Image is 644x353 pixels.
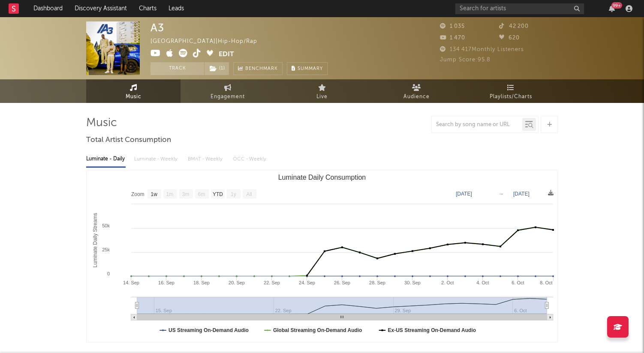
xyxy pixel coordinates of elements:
span: ( 1 ) [204,62,229,75]
text: 18. Sep [193,280,210,285]
span: Total Artist Consumption [86,135,171,145]
a: Music [86,79,181,103]
text: All [246,191,252,197]
a: Audience [369,79,463,103]
text: 8. Oct [540,280,552,285]
span: Audience [403,92,430,102]
button: (1) [205,62,229,75]
text: 1w [151,191,158,197]
span: 1 470 [440,35,465,41]
text: Global Streaming On-Demand Audio [273,327,362,333]
text: 1m [166,191,174,197]
text: 25k [102,247,110,252]
a: Live [275,79,369,103]
text: Zoom [131,191,144,197]
text: 6m [198,191,205,197]
text: 20. Sep [229,280,245,285]
text: 4. Oct [476,280,489,285]
button: Summary [287,62,328,75]
text: 24. Sep [299,280,315,285]
text: [DATE] [513,191,530,197]
text: 0 [107,271,110,276]
button: 99+ [609,5,615,12]
span: Summary [298,66,323,71]
text: US Streaming On-Demand Audio [169,327,249,333]
text: 50k [102,223,110,228]
text: 28. Sep [369,280,385,285]
text: 14. Sep [123,280,139,285]
button: Edit [219,49,234,60]
span: Engagement [211,92,245,102]
span: 42 200 [499,24,529,29]
button: Track [150,62,204,75]
span: Playlists/Charts [490,92,532,102]
input: Search by song name or URL [432,121,522,128]
a: Engagement [181,79,275,103]
text: 26. Sep [334,280,350,285]
text: 22. Sep [264,280,280,285]
span: Music [126,92,141,102]
text: 2. Oct [441,280,454,285]
span: 1 035 [440,24,465,29]
text: → [499,191,504,197]
svg: Luminate Daily Consumption [87,170,557,342]
div: Luminate - Daily [86,152,126,166]
div: A3 [150,21,164,34]
span: 620 [499,35,520,41]
text: 6. Oct [512,280,524,285]
a: Benchmark [233,62,283,75]
text: 16. Sep [158,280,175,285]
span: Jump Score: 95.8 [440,57,491,63]
text: 3m [182,191,190,197]
span: Live [316,92,328,102]
div: [GEOGRAPHIC_DATA] | Hip-Hop/Rap [150,36,267,47]
span: Benchmark [245,64,278,74]
text: YTD [213,191,223,197]
div: 99 + [611,2,622,9]
text: Luminate Daily Consumption [278,174,366,181]
text: 30. Sep [404,280,421,285]
text: [DATE] [456,191,472,197]
a: Playlists/Charts [463,79,558,103]
text: Ex-US Streaming On-Demand Audio [388,327,476,333]
input: Search for artists [455,3,584,14]
text: 1y [231,191,236,197]
span: 134 417 Monthly Listeners [440,47,524,52]
text: Luminate Daily Streams [92,213,98,267]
